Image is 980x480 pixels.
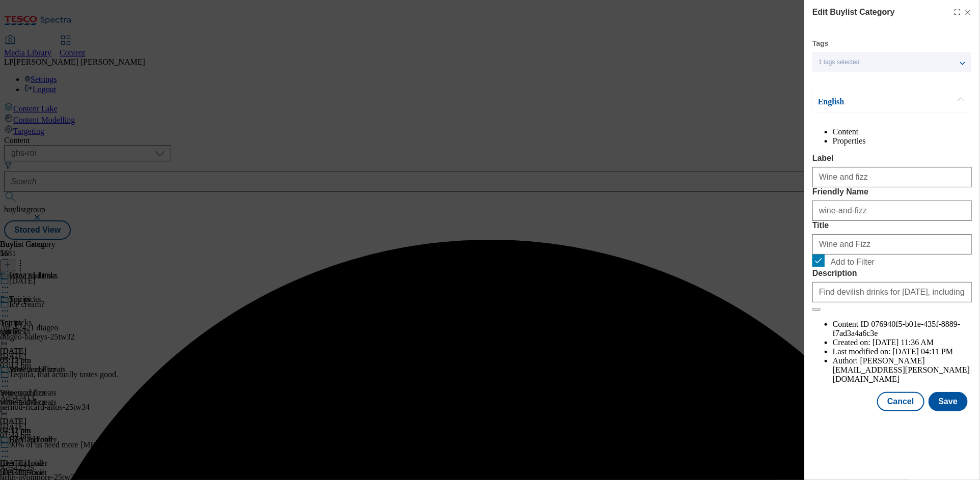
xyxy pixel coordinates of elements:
[819,59,860,66] span: 1 tags selected
[833,347,972,356] li: Last modified on:
[929,392,968,411] button: Save
[812,187,972,196] label: Friendly Name
[833,136,972,146] li: Properties
[812,269,972,278] label: Description
[833,356,972,384] li: Author:
[812,52,971,72] button: 1 tags selected
[831,258,875,267] span: Add to Filter
[833,320,972,338] li: Content ID
[812,6,895,18] h4: Edit Buylist Category
[833,127,972,136] li: Content
[812,234,972,255] input: Enter Title
[812,41,829,46] label: Tags
[877,392,924,411] button: Cancel
[833,338,972,347] li: Created on:
[833,320,961,337] span: 076940f5-b01e-435f-8889-f7ad3a4a6c3e
[873,338,934,347] span: [DATE] 11:36 AM
[812,201,972,221] input: Enter Friendly Name
[818,97,925,107] p: English
[812,154,972,163] label: Label
[812,167,972,187] input: Enter Label
[812,221,972,230] label: Title
[893,347,954,356] span: [DATE] 04:11 PM
[833,356,970,383] span: [PERSON_NAME][EMAIL_ADDRESS][PERSON_NAME][DOMAIN_NAME]
[812,282,972,302] input: Enter Description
